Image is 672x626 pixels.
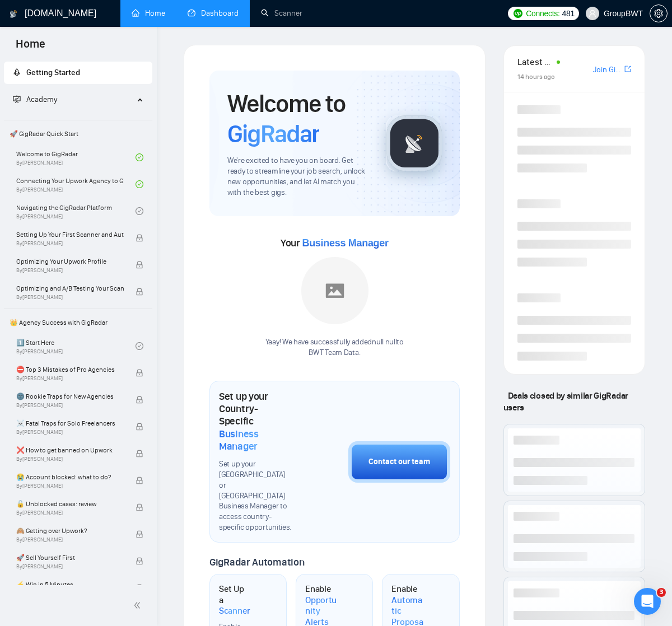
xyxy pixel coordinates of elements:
[136,423,143,431] span: lock
[624,64,631,74] a: export
[265,348,404,358] p: BWT Team Data .
[302,237,388,249] span: Business Manager
[16,483,124,489] span: By [PERSON_NAME]
[10,5,17,23] img: logo
[136,530,143,538] span: lock
[13,68,21,76] span: rocket
[16,172,136,197] a: Connecting Your Upwork Agency to GigRadarBy[PERSON_NAME]
[136,207,143,215] span: check-circle
[136,503,143,511] span: lock
[16,294,124,301] span: By [PERSON_NAME]
[16,145,136,170] a: Welcome to GigRadarBy[PERSON_NAME]
[348,441,450,483] button: Contact our team
[16,256,124,267] span: Optimizing Your Upwork Profile
[4,62,152,84] li: Getting Started
[136,261,143,269] span: lock
[337,4,358,26] button: Свернуть окно
[219,583,250,616] h1: Set Up a
[219,459,292,533] span: Set up your [GEOGRAPHIC_DATA] or [GEOGRAPHIC_DATA] Business Manager to access country-specific op...
[16,536,124,543] span: By [PERSON_NAME]
[136,342,143,350] span: check-circle
[5,311,151,334] span: 👑 Agency Success with GigRadar
[16,471,124,483] span: 😭 Account blocked: what to do?
[281,237,389,249] span: Your
[136,396,143,404] span: lock
[16,375,124,382] span: By [PERSON_NAME]
[624,64,631,73] span: export
[650,4,668,22] button: setting
[650,9,668,18] a: setting
[7,4,29,26] button: go back
[16,552,124,563] span: 🚀 Sell Yourself First
[589,10,596,17] span: user
[136,450,143,457] span: lock
[16,563,124,570] span: By [PERSON_NAME]
[16,579,124,590] span: ⚡ Win in 5 Minutes
[16,510,124,516] span: By [PERSON_NAME]
[227,156,368,198] span: We're excited to have you on board. Get ready to streamline your job search, unlock new opportuni...
[26,95,57,104] span: Academy
[133,600,144,611] span: double-left
[209,556,304,568] span: GigRadar Automation
[650,9,667,18] span: setting
[7,36,54,59] span: Home
[136,476,143,484] span: lock
[132,8,165,18] a: homeHome
[136,288,143,296] span: lock
[136,234,143,242] span: lock
[261,8,302,18] a: searchScanner
[5,123,151,145] span: 🚀 GigRadar Quick Start
[16,391,124,402] span: 🌚 Rookie Traps for New Agencies
[16,240,124,247] span: By [PERSON_NAME]
[517,55,554,69] span: Latest Posts from the GigRadar Community
[16,267,124,274] span: By [PERSON_NAME]
[16,199,136,223] a: Navigating the GigRadar PlatformBy[PERSON_NAME]
[16,445,124,456] span: ❌ How to get banned on Upwork
[227,88,368,149] h1: Welcome to
[219,428,292,452] span: Business Manager
[301,257,368,324] img: placeholder.png
[16,456,124,463] span: By [PERSON_NAME]
[16,525,124,536] span: 🙈 Getting over Upwork?
[219,605,250,616] span: Scanner
[657,588,666,597] span: 3
[13,95,57,104] span: Academy
[514,9,522,18] img: upwork-logo.png
[219,390,292,452] h1: Set up your Country-Specific
[265,337,404,358] div: Yaay! We have successfully added null null to
[16,334,136,358] a: 1️⃣ Start HereBy[PERSON_NAME]
[562,7,575,20] span: 481
[16,283,124,294] span: Optimizing and A/B Testing Your Scanner for Better Results
[227,119,319,149] span: GigRadar
[136,557,143,565] span: lock
[358,4,378,25] div: Закрыть
[16,402,124,409] span: By [PERSON_NAME]
[386,115,442,171] img: gigradar-logo.png
[634,588,661,615] iframe: Intercom live chat
[368,456,430,468] div: Contact our team
[503,386,628,417] span: Deals closed by similar GigRadar users
[16,229,124,240] span: Setting Up Your First Scanner and Auto-Bidder
[136,180,143,188] span: check-circle
[136,369,143,377] span: lock
[26,68,80,77] span: Getting Started
[136,153,143,161] span: check-circle
[16,498,124,510] span: 🔓 Unblocked cases: review
[136,584,143,592] span: lock
[517,73,555,81] span: 14 hours ago
[526,7,559,20] span: Connects:
[16,364,124,375] span: ⛔ Top 3 Mistakes of Pro Agencies
[13,95,21,103] span: fund-projection-screen
[188,8,239,18] a: dashboardDashboard
[16,429,124,436] span: By [PERSON_NAME]
[593,64,622,76] a: Join GigRadar Slack Community
[16,418,124,429] span: ☠️ Fatal Traps for Solo Freelancers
